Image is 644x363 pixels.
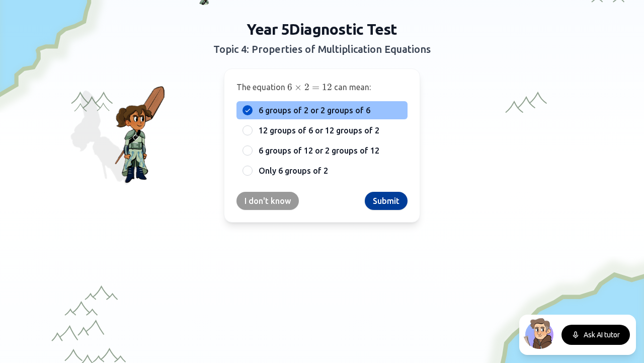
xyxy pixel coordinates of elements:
[523,317,555,349] img: North
[304,82,309,93] span: 2
[236,192,299,210] button: I don't know
[334,83,371,92] span: can mean:
[259,104,370,116] span: 6 groups of 2 or 2 groups of 6
[259,124,379,136] span: 12 groups of 6 or 12 groups of 2
[294,82,302,93] span: ×
[287,82,292,93] span: 6
[561,325,630,345] button: Ask AI tutor
[312,82,319,93] span: =
[322,82,332,93] span: 12
[137,20,507,38] h1: Year 5 Diagnostic Test
[365,192,408,210] button: Submit
[259,144,379,157] span: 6 groups of 12 or 2 groups of 12
[137,42,507,56] h2: Topic 4: Properties of Multiplication Equations
[259,165,328,177] span: Only 6 groups of 2
[236,83,285,92] span: The equation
